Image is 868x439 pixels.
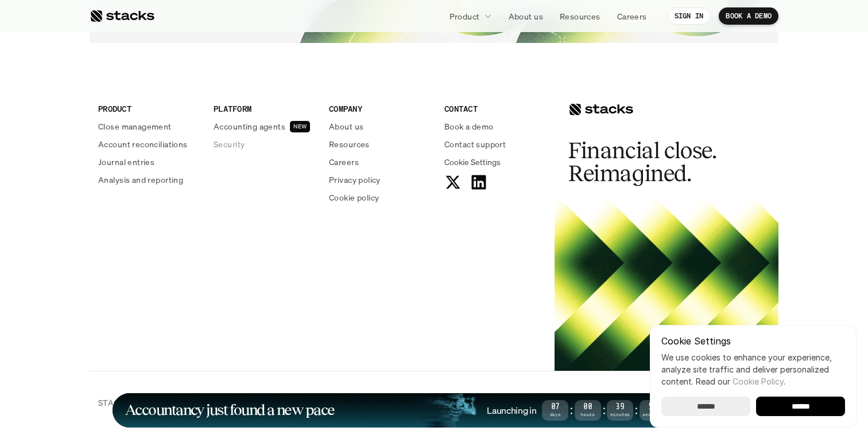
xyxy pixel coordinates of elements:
p: COMPANY [329,103,431,115]
p: Security [214,138,245,150]
a: Careers [329,156,431,168]
p: Privacy policy [329,174,381,186]
p: About us [329,120,363,132]
a: Close management [98,120,200,132]
span: 07 [542,404,568,410]
p: Book a demo [444,120,494,132]
span: Seconds [640,413,666,417]
p: Cookie policy [329,191,379,203]
a: Journal entries [98,156,200,168]
p: About us [509,10,543,22]
span: Minutes [607,413,633,417]
p: BOOK A DEMO [726,12,772,20]
p: Resources [560,10,600,22]
span: Read our . [696,377,785,386]
p: We use cookies to enhance your experience, analyze site traffic and deliver personalized content. [661,351,845,387]
a: Cookie Policy [733,377,784,386]
h2: NEW [293,123,307,130]
a: Accountancy just found a new paceLaunching in07Days:00Hours:39Minutes:57SecondsLEARN MORE [113,393,755,428]
span: 39 [607,404,633,410]
p: Cookie Settings [661,336,845,346]
span: Days [542,413,568,417]
a: About us [329,120,431,132]
strong: : [633,403,639,417]
p: Resources [329,138,370,150]
span: 00 [575,404,601,410]
a: Book a demo [444,120,546,132]
p: PLATFORM [214,103,315,115]
a: Privacy Policy [135,265,186,273]
p: Close management [98,120,172,132]
a: About us [502,6,550,26]
a: Privacy policy [329,174,431,186]
span: Hours [575,413,601,417]
a: Accounting agentsNEW [214,120,315,132]
p: Product [449,10,480,22]
a: Cookie policy [329,191,431,203]
p: Account reconciliations [98,138,188,150]
a: Account reconciliations [98,138,200,150]
h2: Financial close. Reimagined. [568,139,741,185]
span: Cookie Settings [444,156,501,168]
p: Journal entries [98,156,154,168]
p: SIGN IN [675,12,704,20]
p: Careers [329,156,359,168]
h1: Accountancy just found a new pace [125,403,335,417]
a: SIGN IN [668,7,711,25]
h4: Launching in [487,404,536,417]
a: BOOK A DEMO [719,7,778,25]
a: Resources [553,6,607,26]
span: 57 [640,404,666,410]
strong: : [568,403,574,417]
p: CONTACT [444,103,546,115]
p: Contact support [444,138,506,150]
p: Accounting agents [214,120,285,132]
p: Careers [617,10,647,22]
p: Analysis and reporting [98,174,183,186]
a: Careers [610,6,654,26]
a: Resources [329,138,431,150]
strong: : [601,403,607,417]
a: Security [214,138,315,150]
p: PRODUCT [98,103,200,115]
a: Analysis and reporting [98,174,200,186]
button: Cookie Trigger [444,156,501,168]
a: Contact support [444,138,546,150]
